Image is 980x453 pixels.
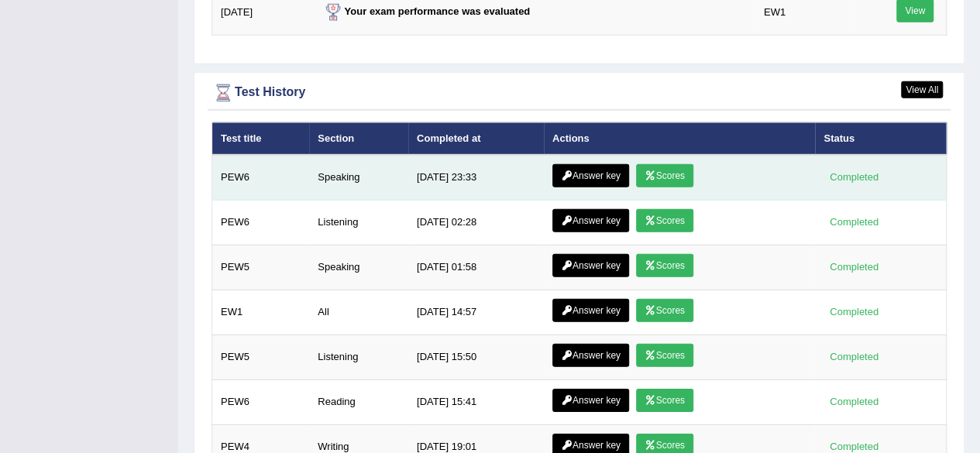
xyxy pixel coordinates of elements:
td: [DATE] 01:58 [408,245,544,290]
td: PEW6 [212,155,310,201]
td: PEW5 [212,335,310,380]
td: Speaking [309,155,408,201]
a: Answer key [552,299,629,322]
a: Answer key [552,344,629,367]
td: Reading [309,380,408,425]
th: Section [309,122,408,155]
a: Scores [636,344,693,367]
div: Test History [211,81,947,105]
td: [DATE] 23:33 [408,155,544,201]
a: Answer key [552,164,629,187]
div: Completed [824,394,884,410]
td: Speaking [309,245,408,290]
div: Completed [824,170,884,186]
a: Scores [636,164,693,187]
div: Completed [824,214,884,231]
td: [DATE] 15:50 [408,335,544,380]
a: Answer key [552,254,629,277]
div: Completed [824,349,884,365]
div: Completed [824,259,884,276]
td: Listening [309,335,408,380]
div: Completed [824,304,884,321]
td: Listening [309,201,408,245]
th: Status [815,122,946,155]
th: Completed at [408,122,544,155]
td: PEW6 [212,380,310,425]
th: Test title [212,122,310,155]
td: [DATE] 14:57 [408,290,544,335]
td: EW1 [212,290,310,335]
a: Scores [636,389,693,412]
td: All [309,290,408,335]
th: Actions [544,122,815,155]
a: Scores [636,254,693,277]
td: [DATE] 15:41 [408,380,544,425]
a: View All [901,81,943,98]
a: Answer key [552,209,629,232]
td: PEW5 [212,245,310,290]
a: Scores [636,299,693,322]
a: Answer key [552,389,629,412]
a: Scores [636,209,693,232]
td: [DATE] 02:28 [408,201,544,245]
strong: Your exam performance was evaluated [322,5,531,17]
td: PEW6 [212,201,310,245]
